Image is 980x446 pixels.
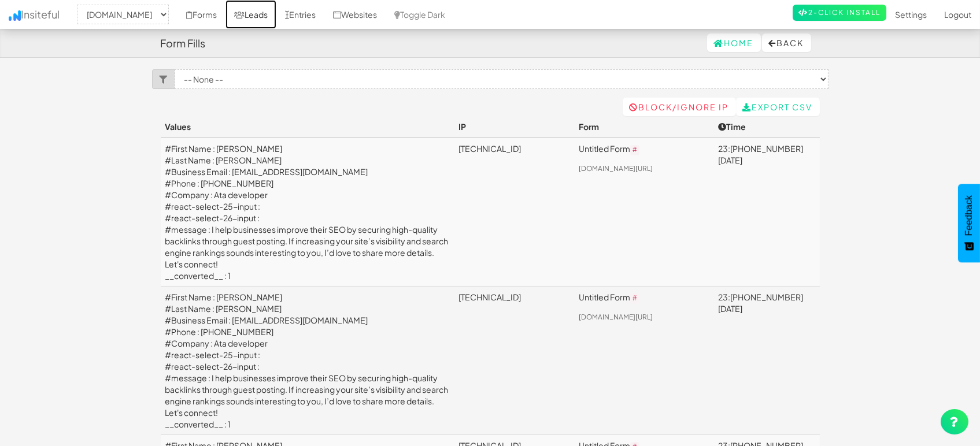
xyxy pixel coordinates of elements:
td: 23:[PHONE_NUMBER][DATE] [713,287,819,435]
img: icon.png [9,10,21,21]
h4: Form Fills [161,38,206,49]
a: [TECHNICAL_ID] [458,292,521,302]
th: IP [454,116,574,137]
code: # [630,145,639,155]
a: Home [707,34,761,52]
p: Untitled Form [579,291,709,304]
span: Feedback [964,195,974,236]
a: [TECHNICAL_ID] [458,143,521,154]
p: Untitled Form [579,143,709,156]
button: Back [762,34,811,52]
a: [DOMAIN_NAME][URL] [579,313,653,321]
code: # [630,293,639,304]
td: #First Name : [PERSON_NAME] #Last Name : [PERSON_NAME] #Business Email : [EMAIL_ADDRESS][DOMAIN_N... [161,137,454,287]
th: Values [161,116,454,137]
th: Form [574,116,713,137]
td: 23:[PHONE_NUMBER][DATE] [713,137,819,287]
th: Time [713,116,819,137]
td: #First Name : [PERSON_NAME] #Last Name : [PERSON_NAME] #Business Email : [EMAIL_ADDRESS][DOMAIN_N... [161,287,454,435]
button: Feedback - Show survey [958,184,980,262]
a: Block/Ignore IP [623,98,736,116]
a: [DOMAIN_NAME][URL] [579,164,653,173]
a: 2-Click Install [793,5,886,21]
a: Export CSV [736,98,820,116]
